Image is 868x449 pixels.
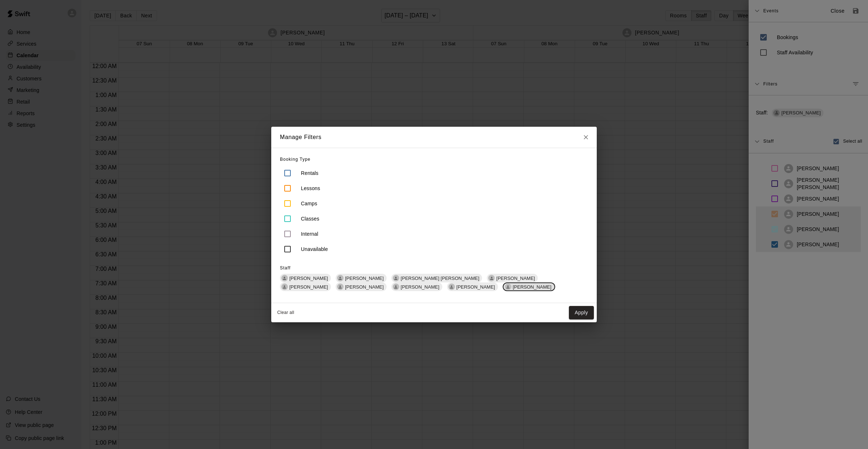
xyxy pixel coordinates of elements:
div: [PERSON_NAME] [487,274,538,282]
div: Roc Galindo [281,284,288,290]
div: [PERSON_NAME] [PERSON_NAME] [391,274,482,282]
span: Booking Type [280,157,311,162]
div: Cooper Weiss [393,275,399,281]
p: Camps [301,200,317,207]
button: Clear all [274,307,297,319]
div: [PERSON_NAME] [447,282,498,291]
span: Staff [280,265,290,270]
div: [PERSON_NAME] [336,282,387,291]
span: [PERSON_NAME] [342,276,387,281]
span: [PERSON_NAME] [510,284,554,290]
div: Dustin Geiger [281,275,288,281]
div: Steven Rivas [505,284,511,290]
span: [PERSON_NAME] [454,284,498,290]
span: [PERSON_NAME] [PERSON_NAME] [398,276,482,281]
div: [PERSON_NAME] [391,282,442,291]
div: [PERSON_NAME] [336,274,387,282]
span: [PERSON_NAME] [493,276,538,281]
p: Internal [301,230,318,238]
p: Unavailable [301,246,328,253]
p: Lessons [301,185,320,192]
div: Reed Hodges [393,284,399,290]
div: Sean Gallagher [337,284,344,290]
div: Kyle Froemke [448,284,455,290]
div: [PERSON_NAME] [280,274,331,282]
p: Classes [301,215,319,222]
div: Chris Abbott [488,275,495,281]
div: Dustin Jourdan [337,275,344,281]
button: Apply [569,306,594,319]
span: [PERSON_NAME] [286,284,331,290]
span: [PERSON_NAME] [286,276,331,281]
span: [PERSON_NAME] [398,284,442,290]
div: [PERSON_NAME] [503,282,555,291]
div: [PERSON_NAME] [280,282,331,291]
p: Rentals [301,169,319,177]
button: Close [579,127,592,148]
h2: Manage Filters [271,127,330,148]
span: [PERSON_NAME] [342,284,387,290]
